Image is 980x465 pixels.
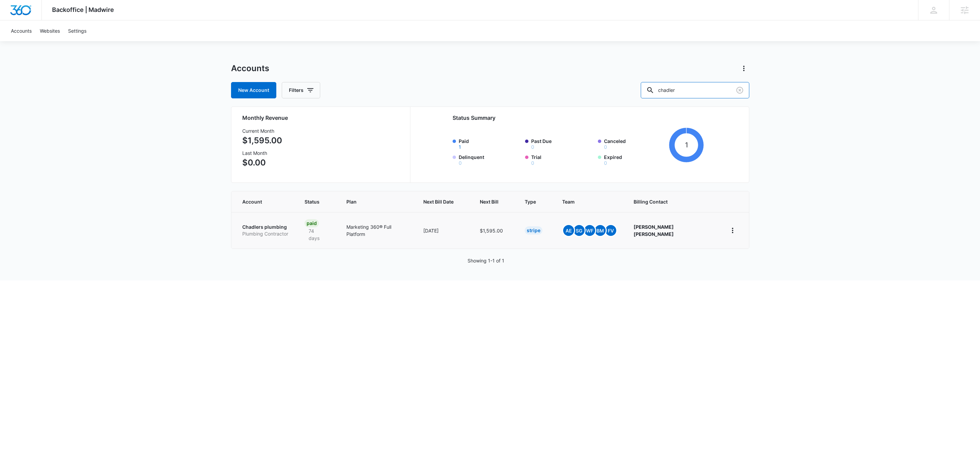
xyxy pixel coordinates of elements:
[242,198,278,205] span: Account
[468,257,504,264] p: Showing 1-1 of 1
[525,198,536,205] span: Type
[685,141,688,149] tspan: 1
[415,212,472,248] td: [DATE]
[36,20,64,41] a: Websites
[531,154,594,165] label: Trial
[305,219,319,227] div: Paid
[64,20,91,41] a: Settings
[525,226,542,235] div: Stripe
[604,154,667,165] label: Expired
[453,114,704,122] h2: Status Summary
[242,134,282,147] p: $1,595.00
[52,6,114,13] span: Backoffice | Madwire
[734,85,745,96] button: Clear
[459,154,521,165] label: Delinquent
[282,82,320,98] button: Filters
[584,225,595,236] span: WF
[242,114,402,122] h2: Monthly Revenue
[242,230,288,237] p: Plumbing Contractor
[459,145,461,149] button: Paid
[7,20,36,41] a: Accounts
[531,138,594,149] label: Past Due
[727,225,738,236] button: home
[242,224,288,237] a: Chadlers plumbingPlumbing Contractor
[472,212,517,248] td: $1,595.00
[231,82,276,98] a: New Account
[595,225,606,236] span: BM
[641,82,749,98] input: Search
[459,138,521,149] label: Paid
[738,63,749,74] button: Actions
[346,223,407,238] p: Marketing 360® Full Platform
[423,198,454,205] span: Next Bill Date
[231,63,269,74] h1: Accounts
[562,198,607,205] span: Team
[346,198,407,205] span: Plan
[305,198,321,205] span: Status
[563,225,574,236] span: AE
[604,138,667,149] label: Canceled
[242,224,288,230] p: Chadlers plumbing
[634,198,710,205] span: Billing Contact
[480,198,499,205] span: Next Bill
[634,224,674,237] strong: [PERSON_NAME] [PERSON_NAME]
[305,227,330,242] p: 74 days
[242,149,282,157] h3: Last Month
[242,127,282,134] h3: Current Month
[605,225,616,236] span: FV
[242,157,282,169] p: $0.00
[574,225,585,236] span: SG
